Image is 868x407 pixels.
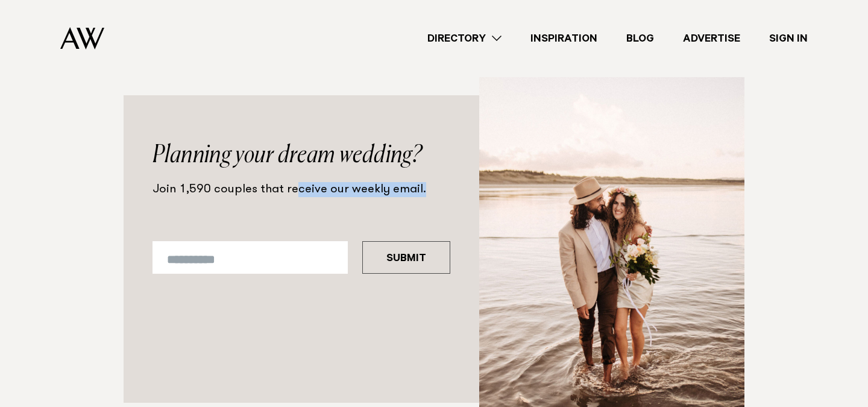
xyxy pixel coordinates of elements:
[153,182,450,197] p: Join 1,590 couples that receive our weekly email.
[362,241,450,274] button: Submit
[153,144,450,168] h2: Planning your dream wedding?
[413,31,516,47] a: Directory
[668,31,755,47] a: Advertise
[516,31,612,47] a: Inspiration
[60,27,104,49] img: Auckland Weddings Logo
[612,31,668,47] a: Blog
[755,31,822,47] a: Sign In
